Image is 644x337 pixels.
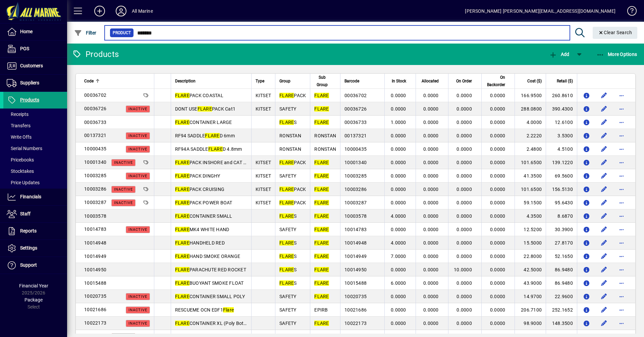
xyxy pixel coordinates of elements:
[256,77,271,85] div: Type
[344,120,367,125] span: 00036733
[279,267,297,272] span: S
[175,240,225,246] span: HANDHELD RED
[423,200,439,205] span: 0.0000
[3,223,67,240] a: Reports
[20,29,33,34] span: Home
[465,6,615,16] div: [PERSON_NAME] [PERSON_NAME][EMAIL_ADDRESS][DOMAIN_NAME]
[391,187,406,192] span: 0.0000
[391,240,406,246] span: 4.0000
[546,250,577,263] td: 52.1650
[3,75,67,91] a: Suppliers
[457,240,472,246] span: 0.0000
[546,129,577,142] td: 3.5300
[279,267,294,272] em: FLARE
[616,251,627,262] button: More options
[515,183,546,196] td: 101.6500
[84,146,106,151] span: 10000435
[72,27,98,39] button: Filter
[457,133,472,138] span: 0.0000
[314,160,329,165] em: FLARE
[20,245,37,251] span: Settings
[515,142,546,156] td: 2.4800
[175,120,190,125] em: FLARE
[457,106,472,112] span: 0.0000
[420,77,445,85] div: Allocated
[344,254,367,259] span: 10014949
[344,160,367,165] span: 10001340
[279,77,306,85] div: Group
[175,213,190,219] em: FLARE
[20,97,39,103] span: Products
[391,146,406,152] span: 0.0000
[457,200,472,205] span: 0.0000
[423,133,439,138] span: 0.0000
[452,77,478,85] div: On Order
[279,254,294,259] em: FLARE
[132,6,153,16] div: All Marine
[3,131,67,143] a: Write Offs
[279,160,306,165] span: PACK
[84,267,106,272] span: 10014950
[515,263,546,276] td: 42.5000
[175,254,240,259] span: HAND SMOKE ORANGE
[490,160,505,165] span: 0.0000
[314,93,329,98] em: FLARE
[3,177,67,188] a: Price Updates
[546,116,577,129] td: 12.6100
[314,74,336,88] div: Sub Group
[599,157,609,168] button: Edit
[616,211,627,221] button: More options
[423,227,439,232] span: 0.0000
[279,173,297,179] span: SAFETY
[546,142,577,156] td: 4.5100
[457,213,472,219] span: 0.0000
[457,146,472,152] span: 0.0000
[279,120,297,125] span: S
[3,257,67,274] a: Support
[175,160,254,165] span: PACK INSHORE and CAT 3,4,5
[599,318,609,329] button: Edit
[175,187,190,192] em: FLARE
[456,77,472,85] span: On Order
[84,77,94,85] span: Code
[423,120,439,125] span: 0.0000
[314,173,329,179] em: FLARE
[314,133,336,138] span: RONSTAN
[490,187,505,192] span: 0.0000
[314,240,329,246] em: FLARE
[593,27,638,39] button: Clear
[175,267,190,272] em: FLARE
[599,251,609,262] button: Edit
[314,254,329,259] em: FLARE
[490,133,505,138] span: 0.0000
[457,254,472,259] span: 0.0000
[344,77,380,85] div: Barcode
[279,240,297,246] span: S
[490,106,505,112] span: 0.0000
[546,156,577,169] td: 139.1220
[20,194,41,199] span: Financials
[616,104,627,114] button: More options
[490,93,505,98] span: 0.0000
[72,49,119,60] div: Products
[490,254,505,259] span: 0.0000
[208,146,223,152] em: FLARE
[20,262,37,268] span: Support
[391,200,406,205] span: 0.0000
[344,133,367,138] span: 00137321
[490,146,505,152] span: 0.0000
[423,267,439,272] span: 0.0000
[3,165,67,177] a: Stocktakes
[279,200,306,205] span: PACK
[89,5,110,17] button: Add
[344,187,367,192] span: 10003286
[596,52,637,57] span: More Options
[599,278,609,288] button: Edit
[175,227,229,232] span: MK4 WHITE HAND
[279,146,301,152] span: RONSTAN
[599,238,609,248] button: Edit
[423,187,439,192] span: 0.0000
[546,169,577,183] td: 69.5600
[128,107,147,111] span: Inactive
[599,117,609,128] button: Edit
